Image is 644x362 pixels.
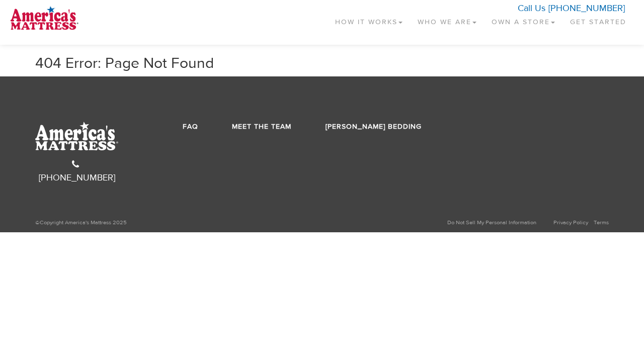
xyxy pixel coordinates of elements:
[183,122,198,131] a: FAQ
[548,3,625,14] a: [PHONE_NUMBER]
[553,219,588,226] a: Privacy Policy
[35,219,127,226] span: ©Copyright America's Mattress 2025
[39,159,115,184] a: [PHONE_NUMBER]
[562,5,634,35] a: Get Started
[484,5,562,35] a: Own a Store
[410,5,484,35] a: Who We Are
[326,122,422,131] a: [PERSON_NAME] Bedding
[35,55,609,71] h2: 404 Error: Page Not Found
[232,122,291,131] a: Meet the Team
[10,5,78,30] img: logo
[436,214,548,231] a: Do Not Sell My Personal Information
[594,219,609,226] a: Terms
[35,122,118,150] img: AmMat-Logo-White.svg
[328,5,410,35] a: How It Works
[518,3,545,14] span: Call Us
